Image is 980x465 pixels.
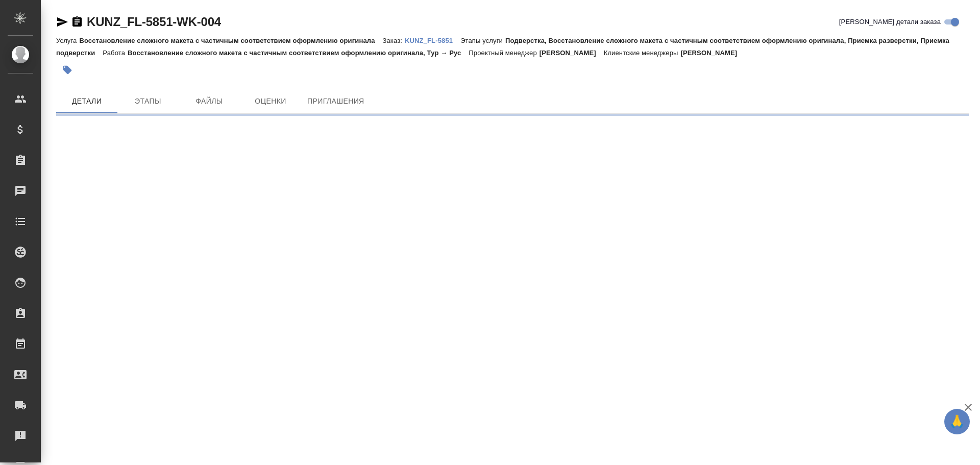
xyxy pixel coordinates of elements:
[56,37,79,44] p: Услуга
[948,411,966,432] span: 🙏
[307,95,364,108] span: Приглашения
[469,49,539,57] p: Проектный менеджер
[944,409,970,434] button: 🙏
[680,49,745,57] p: [PERSON_NAME]
[839,17,941,27] span: [PERSON_NAME] детали заказа
[56,59,79,81] button: Добавить тэг
[540,49,604,57] p: [PERSON_NAME]
[128,49,469,57] p: Восстановление сложного макета с частичным соответствием оформлению оригинала, Тур → Рус
[405,36,460,44] a: KUNZ_FL-5851
[87,15,221,29] a: KUNZ_FL-5851-WK-004
[185,95,234,108] span: Файлы
[103,49,128,57] p: Работа
[460,37,505,44] p: Этапы услуги
[383,37,405,44] p: Заказ:
[246,95,295,108] span: Оценки
[604,49,681,57] p: Клиентские менеджеры
[56,37,949,57] p: Подверстка, Восстановление сложного макета с частичным соответствием оформлению оригинала, Приемк...
[62,95,111,108] span: Детали
[71,16,83,28] button: Скопировать ссылку
[405,37,460,44] p: KUNZ_FL-5851
[79,37,382,44] p: Восстановление сложного макета с частичным соответствием оформлению оригинала
[56,16,68,28] button: Скопировать ссылку для ЯМессенджера
[124,95,173,108] span: Этапы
